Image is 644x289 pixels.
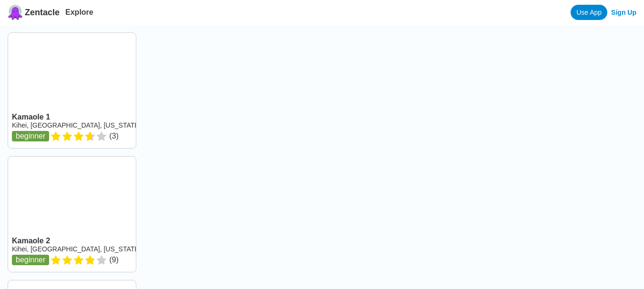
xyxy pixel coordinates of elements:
[65,8,93,16] a: Explore
[8,5,60,20] a: Zentacle logoZentacle
[8,5,23,20] img: Zentacle logo
[12,121,141,129] a: Kihei, [GEOGRAPHIC_DATA], [US_STATE]
[12,245,141,253] a: Kihei, [GEOGRAPHIC_DATA], [US_STATE]
[571,5,607,20] a: Use App
[25,8,60,18] span: Zentacle
[611,9,636,16] a: Sign Up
